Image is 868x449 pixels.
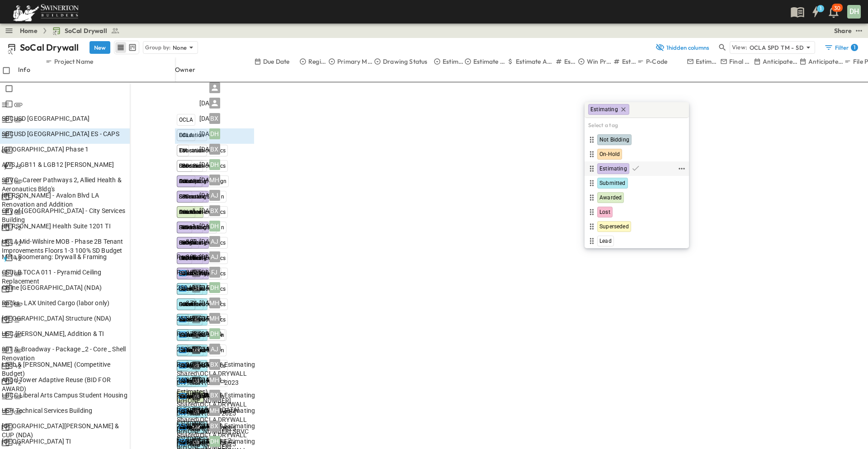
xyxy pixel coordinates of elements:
div: DH [209,221,220,232]
span: 5 [192,421,196,430]
span: [PERSON_NAME] - Avalon Blvd LA Renovation and Addition [2,191,128,209]
div: Awarded [586,192,687,203]
h6: Select a tag [585,118,689,132]
span: Submitted [599,180,626,187]
span: [PERSON_NAME] Health Suite 1201 TI [2,222,111,231]
span: LBCC Liberal Arts Campus Student Housing [2,391,127,400]
p: Estimate Round [564,57,578,66]
span: SBCUSD [GEOGRAPHIC_DATA] ES - CAPS [2,129,119,138]
p: P-Code [646,57,667,66]
span: 1 [192,375,196,384]
div: DH [209,282,220,293]
span: SoCal Drywall [65,26,107,35]
div: Info [18,57,45,82]
span: 1 [192,437,196,446]
p: Project Name [54,57,93,66]
p: None [173,43,187,52]
div: MH [209,175,220,185]
div: Estimating [586,163,676,174]
p: Final Reviewer [729,57,754,66]
span: 1 [192,298,196,307]
span: Estimating [590,106,618,113]
p: 30 [834,5,840,12]
div: Not Bidding [586,134,687,145]
span: USC [PERSON_NAME], Addition & TI [2,329,104,338]
div: Lost [586,207,687,217]
p: Estimate Lead [696,57,720,66]
div: AJ [209,251,220,262]
div: BX [209,359,220,370]
p: Estimate Amount [516,57,555,66]
div: MH [209,313,220,324]
span: UCLA Mid-Wilshire MOB - Phase 2B Tenant Improvements Floors 1-3 100% SD Budget [2,237,128,255]
span: AWS LGB11 & LGB12 [PERSON_NAME] [2,160,114,169]
button: 1hidden columns [650,41,715,54]
p: Group by: [145,43,171,52]
span: Meta Boomerang: Drywall & Framing [2,252,107,261]
div: AJ [209,236,220,247]
span: 1 [192,345,196,354]
p: Win Probability [587,57,613,66]
div: DH [847,5,861,19]
p: OCLA SPD TM - SD [750,43,804,52]
p: Estimate Number [622,57,637,66]
button: kanban view [127,42,138,53]
span: Estimating [599,165,627,172]
p: Estimate Status [473,57,507,66]
nav: breadcrumbs [20,26,125,35]
div: Filter [824,43,858,52]
div: AJ [209,344,220,354]
p: Estimate Type [443,57,464,66]
div: Lead [586,236,687,246]
div: BX [209,144,220,155]
p: SoCal Drywall [20,41,79,54]
div: AJ [209,190,220,201]
div: MH [209,374,220,385]
div: BX [209,421,220,431]
p: Anticipated Start [763,57,799,66]
div: Owner [175,57,254,82]
span: SBVC - Career Pathways 2, Allied Health & Aeronautics Bldg's [2,175,128,194]
div: MH [209,298,220,308]
span: [GEOGRAPHIC_DATA] Phase 1 [2,145,89,154]
img: 6c363589ada0b36f064d841b69d3a419a338230e66bb0a533688fa5cc3e9e735.png [11,2,80,21]
span: Z:\OCLA\Office\Estimating Shared\OCLA DRYWALL DIVISION\00. --- 2023 Estimates\[PHONE_NUMBER] [GEO... [177,360,255,414]
div: Superseded [586,221,687,232]
span: 1 [192,406,196,415]
p: View: [732,43,748,52]
h6: 1 [820,5,821,12]
div: DH [209,128,220,139]
div: BX [209,390,220,401]
div: DH [209,436,220,447]
span: Superseded [599,223,629,230]
p: Due Date [263,57,289,66]
span: Celine [GEOGRAPHIC_DATA] (NDA) [2,283,102,292]
p: Drawing Status [383,57,427,66]
button: test [854,25,864,36]
span: Not Bidding [599,136,629,143]
span: CSULB TOCA 011 - Pyramid Ceiling Replacement [2,268,128,286]
span: On-Hold [599,151,620,158]
div: BX [209,205,220,216]
span: City of [GEOGRAPHIC_DATA] - City Services Building [2,206,128,224]
span: [GEOGRAPHIC_DATA] TI [2,437,71,446]
button: row view [115,42,126,53]
div: MH [209,405,220,416]
span: Racks - LAX United Cargo (labor only) [2,298,109,307]
p: Primary Market [337,57,374,66]
span: [GEOGRAPHIC_DATA][PERSON_NAME] & CUP (NDA) [2,421,128,440]
button: New [90,41,110,54]
span: 1 [192,391,196,400]
div: table view [114,41,139,54]
span: Awarded [599,194,622,201]
span: Lost [599,208,610,216]
div: DH [209,328,220,339]
span: 801 S. Broadway - Package _2 - Core _ Shell Renovation [2,345,128,363]
a: Home [20,26,38,35]
p: Region [308,57,328,66]
div: BX [209,113,220,124]
span: [GEOGRAPHIC_DATA] Structure (NDA) [2,314,112,323]
h6: 1 [854,44,855,51]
